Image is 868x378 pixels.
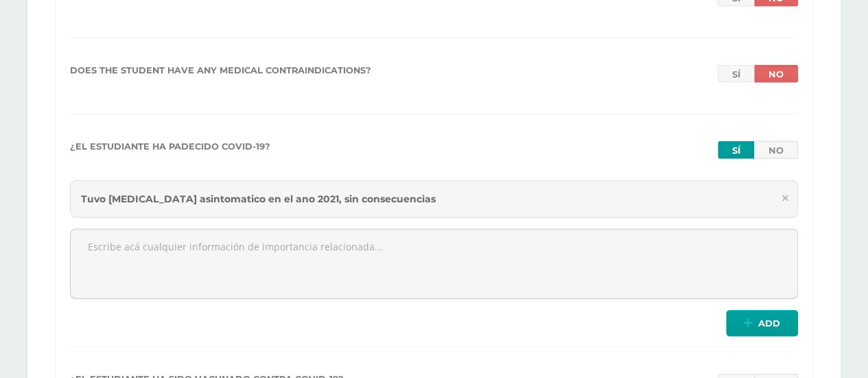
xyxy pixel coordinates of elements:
[718,65,754,83] a: Sí
[70,180,798,218] div: Tuvo [MEDICAL_DATA] asintomatico en el ano 2021, sin consecuencias
[758,311,780,336] span: Add
[754,141,798,159] a: No
[718,141,798,159] div: has_suffered_from_covid
[70,141,270,154] label: ¿El estudiante ha padecido covid-19?
[70,65,371,78] label: Does the student have any medical contraindications?
[718,141,754,159] a: Sí
[718,65,798,83] div: has_medical_contraindications
[726,310,798,337] button: Add
[754,65,798,83] a: No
